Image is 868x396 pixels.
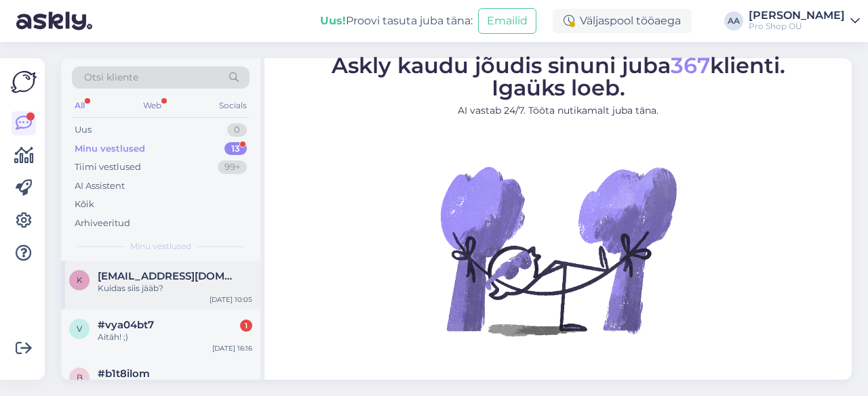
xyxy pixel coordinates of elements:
[77,324,82,334] span: v
[240,320,252,332] div: 1
[98,319,154,331] span: #vya04bt7
[436,129,680,372] img: No Chat active
[724,12,743,30] div: AA
[553,9,692,33] div: Väljaspool tööaega
[320,13,473,29] div: Proovi tasuta juba täna:
[216,97,250,114] div: Socials
[98,282,252,294] div: Kuidas siis jääb?
[749,10,860,32] a: [PERSON_NAME]Pro Shop OÜ
[75,142,145,156] div: Minu vestlused
[84,70,138,85] span: Otsi kliente
[75,123,92,137] div: Uus
[75,179,125,193] div: AI Assistent
[320,14,346,27] b: Uus!
[227,123,247,137] div: 0
[210,294,252,305] div: [DATE] 10:05
[749,10,845,21] div: [PERSON_NAME]
[140,97,164,114] div: Web
[130,240,191,252] span: Minu vestlused
[478,8,536,34] button: Emailid
[332,52,785,101] span: Askly kaudu jõudis sinuni juba klienti. Igaüks loeb.
[98,368,150,380] span: #b1t8ilom
[224,142,247,156] div: 13
[75,198,94,211] div: Kõik
[77,275,83,285] span: k
[98,331,252,343] div: Aitäh! ;)
[671,52,710,79] span: 367
[212,343,252,353] div: [DATE] 16:16
[75,160,141,174] div: Tiimi vestlused
[98,270,239,282] span: kreeta.arusaar@gmail.com
[218,160,247,174] div: 99+
[749,21,845,32] div: Pro Shop OÜ
[332,104,785,118] p: AI vastab 24/7. Tööta nutikamalt juba täna.
[77,372,83,382] span: b
[11,69,37,95] img: Askly Logo
[75,217,130,230] div: Arhiveeritud
[72,97,87,114] div: All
